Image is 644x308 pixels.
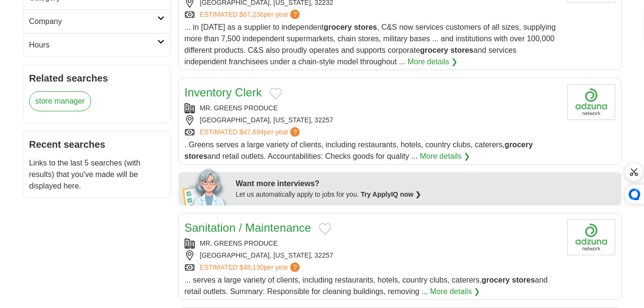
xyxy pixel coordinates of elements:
[29,39,157,51] h2: Hours
[29,137,164,152] h2: Recent searches
[361,190,421,198] a: Try ApplyIQ now ❯
[200,262,302,272] a: ESTIMATED:$48,130per year?
[420,151,470,162] a: More details ❯
[324,23,352,31] strong: grocery
[185,238,560,249] div: MR. GREENS PRODUCE
[185,86,262,99] a: Inventory Clerk
[236,190,616,200] div: Let us automatically apply to jobs for you.
[23,33,170,57] a: Hours
[200,127,302,137] a: ESTIMATED:$47,694per year?
[185,221,311,234] a: Sanitation / Maintenance
[430,286,480,297] a: More details ❯
[420,46,448,54] strong: grocery
[269,88,282,99] button: Add to favorite jobs
[481,276,510,284] strong: grocery
[185,23,556,66] span: ... in [DATE] as a supplier to independent , C&S now services customers of all sizes, supplying m...
[290,10,300,19] span: ?
[185,152,208,160] strong: stores
[29,71,164,85] h2: Related searches
[185,276,548,296] span: ... serves a large variety of clients, including restaurants, hotels, country clubs, caterers, an...
[290,127,300,137] span: ?
[239,11,264,18] span: $67,236
[236,178,616,190] div: Want more interviews?
[185,103,560,113] div: MR. GREENS PRODUCE
[200,10,302,20] a: ESTIMATED:$67,236per year?
[504,141,533,149] strong: grocery
[408,56,458,68] a: More details ❯
[29,91,91,111] a: store manager
[185,141,533,160] span: . Greens serves a large variety of clients, including restaurants, hotels, country clubs, caterer...
[23,10,170,33] a: Company
[185,115,560,125] div: [GEOGRAPHIC_DATA], [US_STATE], 32257
[29,16,157,27] h2: Company
[239,263,264,271] span: $48,130
[185,250,560,261] div: [GEOGRAPHIC_DATA], [US_STATE], 32257
[354,23,377,31] strong: stores
[239,128,264,136] span: $47,694
[182,167,229,205] img: apply-iq-scientist.png
[319,223,331,235] button: Add to favorite jobs
[290,262,300,272] span: ?
[29,157,164,192] p: Links to the last 5 searches (with results) that you've made will be displayed here.
[567,84,615,120] img: Company logo
[567,219,615,255] img: Company logo
[512,276,535,284] strong: stores
[450,46,473,54] strong: stores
